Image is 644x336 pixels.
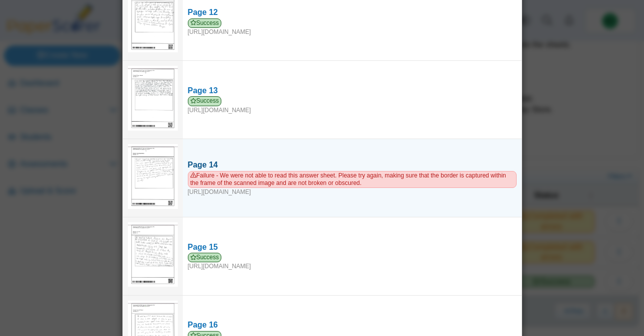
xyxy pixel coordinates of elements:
div: [URL][DOMAIN_NAME] [188,18,517,36]
div: Page 13 [188,85,517,96]
a: Page 13 Success [URL][DOMAIN_NAME] [183,80,522,119]
div: Page 15 [188,242,517,253]
img: bu_1912_0zhGlizhZn2ohsQz_2025-08-05_22-00-04.pdf_pg_14.jpg [128,144,178,208]
span: Success [188,18,222,28]
div: Page 16 [188,320,517,331]
span: Success [188,96,222,106]
a: Page 15 Success [URL][DOMAIN_NAME] [183,237,522,276]
span: Success [188,253,222,262]
a: Page 14 Failure - We were not able to read this answer sheet. Please try again, making sure that ... [183,155,522,201]
a: Page 12 Success [URL][DOMAIN_NAME] [183,2,522,41]
div: Page 14 [188,160,517,170]
div: [URL][DOMAIN_NAME] [188,253,517,271]
img: 3111116_AUGUST_5_2025T21_55_49_640000000.jpeg [128,222,178,287]
div: [URL][DOMAIN_NAME] [188,96,517,114]
div: [URL][DOMAIN_NAME] [188,171,517,196]
img: 3111125_AUGUST_5_2025T21_57_7_228000000.jpeg [128,66,178,130]
div: Page 12 [188,7,517,18]
span: Failure - We were not able to read this answer sheet. Please try again, making sure that the bord... [188,171,517,188]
